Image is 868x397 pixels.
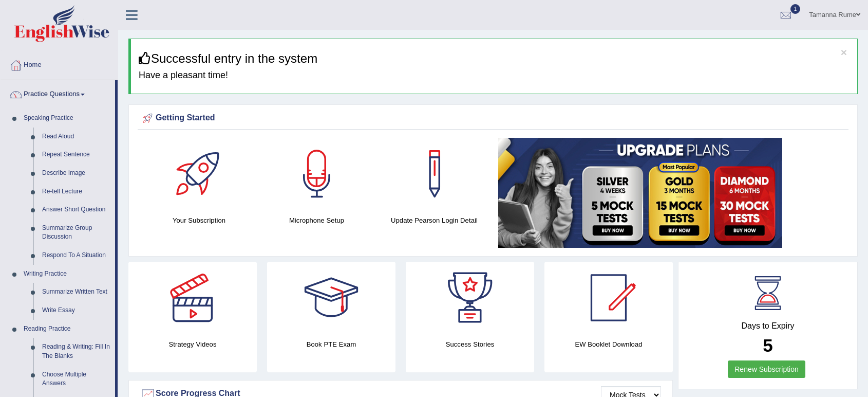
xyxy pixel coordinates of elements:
[498,138,782,248] img: small5.jpg
[406,339,534,350] h4: Success Stories
[37,366,115,393] a: Choose Multiple Answers
[263,215,370,226] h4: Microphone Setup
[37,183,115,201] a: Re-tell Lecture
[690,321,846,331] h4: Days to Expiry
[267,339,395,350] h4: Book PTE Exam
[763,335,772,355] b: 5
[544,339,673,350] h4: EW Booklet Download
[37,146,115,164] a: Repeat Sentence
[37,219,115,246] a: Summarize Group Discussion
[841,47,847,58] button: ×
[790,4,801,14] span: 1
[128,339,257,350] h4: Strategy Videos
[1,51,118,77] a: Home
[1,80,115,106] a: Practice Questions
[19,109,115,128] a: Speaking Practice
[139,70,850,81] h4: Have a pleasant time!
[145,215,253,226] h4: Your Subscription
[139,52,850,65] h3: Successful entry in the system
[37,201,115,219] a: Answer Short Question
[19,265,115,283] a: Writing Practice
[728,360,805,378] a: Renew Subscription
[19,320,115,338] a: Reading Practice
[140,111,846,126] div: Getting Started
[37,164,115,183] a: Describe Image
[37,283,115,301] a: Summarize Written Text
[37,128,115,146] a: Read Aloud
[37,338,115,365] a: Reading & Writing: Fill In The Blanks
[381,215,488,226] h4: Update Pearson Login Detail
[37,301,115,320] a: Write Essay
[37,246,115,265] a: Respond To A Situation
